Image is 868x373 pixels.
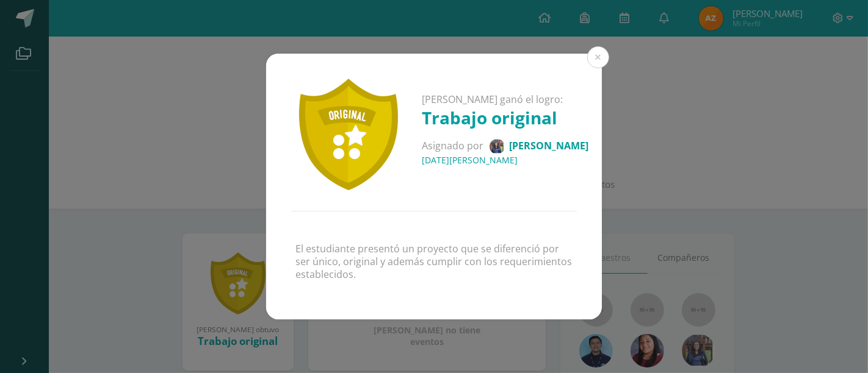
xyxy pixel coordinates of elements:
[587,46,609,68] button: Close (Esc)
[490,139,505,154] img: 2c5fbf2d9c5fce92aadbc97e381d6d41.png
[422,93,588,106] p: [PERSON_NAME] ganó el logro:
[509,139,588,152] span: [PERSON_NAME]
[295,243,573,280] p: El estudiante presentó un proyecto que se diferenció por ser único, original y además cumplir con...
[422,139,588,154] p: Asignado por
[422,106,588,129] h1: Trabajo original
[422,154,588,166] h4: [DATE][PERSON_NAME]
